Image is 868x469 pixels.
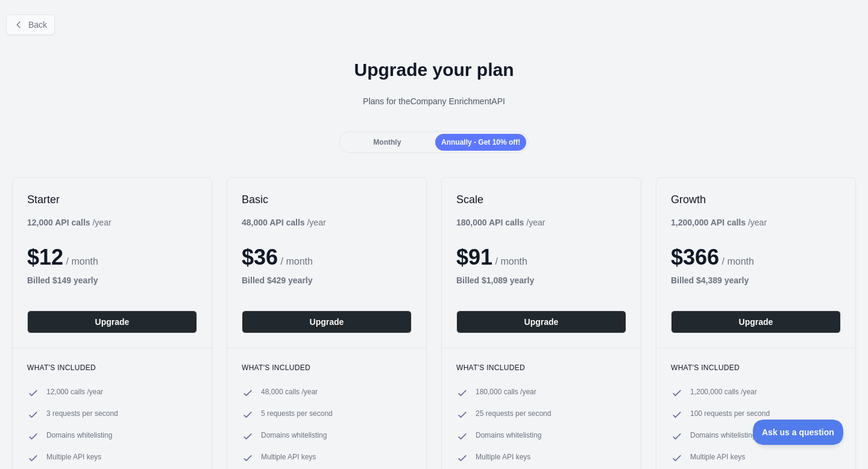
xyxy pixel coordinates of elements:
[456,216,545,228] div: / year
[753,420,844,445] iframe: Toggle Customer Support
[671,216,767,228] div: / year
[456,192,626,207] h2: Scale
[671,245,719,269] span: $ 366
[242,218,305,227] b: 48,000 API calls
[242,216,326,228] div: / year
[456,245,492,269] span: $ 91
[242,192,412,207] h2: Basic
[671,192,841,207] h2: Growth
[671,218,746,227] b: 1,200,000 API calls
[456,218,524,227] b: 180,000 API calls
